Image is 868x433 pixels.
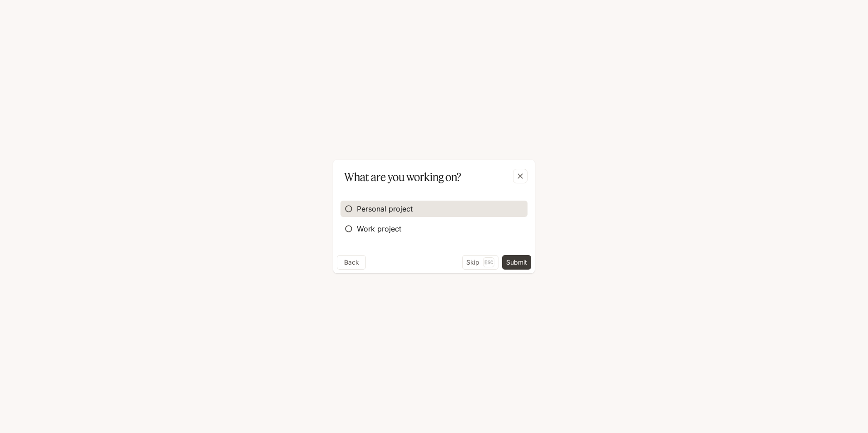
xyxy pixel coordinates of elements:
[462,255,498,270] button: SkipEsc
[483,257,494,267] p: Esc
[337,255,366,270] button: Back
[502,255,531,270] button: Submit
[357,223,401,234] span: Work project
[357,203,413,214] span: Personal project
[344,169,461,185] p: What are you working on?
